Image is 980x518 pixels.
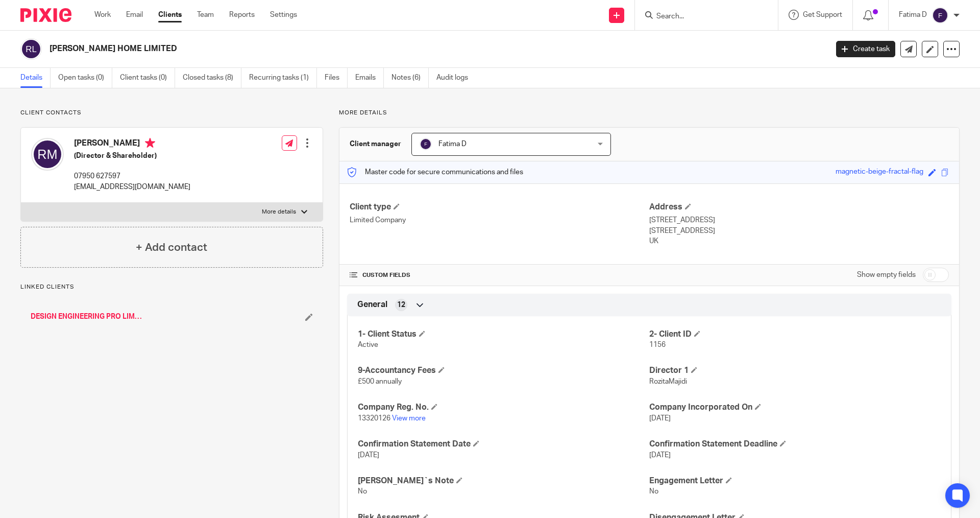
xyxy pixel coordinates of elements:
[857,270,916,280] label: Show empty fields
[932,7,948,23] img: svg%3E
[392,415,426,422] a: View more
[74,171,190,181] p: 07950 627597
[899,10,927,20] p: Fatima D
[339,109,960,117] p: More details
[74,138,190,151] h4: [PERSON_NAME]
[397,300,405,310] span: 12
[358,439,649,450] h4: Confirmation Statement Date
[355,68,384,88] a: Emails
[358,378,402,385] span: £500 annually
[347,167,523,177] p: Master code for secure communications and files
[358,488,367,495] span: No
[649,341,666,348] span: 1156
[350,139,401,149] h3: Client manager
[358,402,649,413] h4: Company Reg. No.
[649,415,671,422] span: [DATE]
[31,312,143,322] a: DESIGN ENGINEERING PRO LIMITED
[74,182,190,192] p: [EMAIL_ADDRESS][DOMAIN_NAME]
[31,138,64,171] img: svg%3E
[270,10,297,20] a: Settings
[649,452,671,459] span: [DATE]
[649,226,949,236] p: [STREET_ADDRESS]
[649,378,687,385] span: RozitaMajidi
[20,109,323,117] p: Client contacts
[94,10,111,20] a: Work
[649,215,949,225] p: [STREET_ADDRESS]
[358,415,390,422] span: 13320126
[655,12,747,21] input: Search
[649,365,941,376] h4: Director 1
[649,236,949,246] p: UK
[350,271,649,279] h4: CUSTOM FIELDS
[20,8,71,22] img: Pixie
[126,10,143,20] a: Email
[158,10,182,20] a: Clients
[649,329,941,340] h4: 2- Client ID
[649,476,941,486] h4: Engagement Letter
[262,208,296,216] p: More details
[229,10,255,20] a: Reports
[74,151,190,161] h5: (Director & Shareholder)
[358,329,649,340] h4: 1- Client Status
[20,283,323,291] p: Linked clients
[358,341,378,348] span: Active
[836,41,895,57] a: Create task
[649,202,949,213] h4: Address
[358,476,649,486] h4: [PERSON_NAME]`s Note
[357,299,387,310] span: General
[350,215,649,225] p: Limited Company
[197,10,214,20] a: Team
[358,452,379,459] span: [DATE]
[649,402,941,413] h4: Company Incorporated On
[358,365,649,376] h4: 9-Accountancy Fees
[20,38,42,60] img: svg%3E
[58,68,112,88] a: Open tasks (0)
[436,68,476,88] a: Audit logs
[420,138,432,150] img: svg%3E
[136,240,207,255] h4: + Add contact
[145,138,155,148] i: Primary
[836,167,923,178] div: magnetic-beige-fractal-flag
[20,68,51,88] a: Details
[649,439,941,450] h4: Confirmation Statement Deadline
[183,68,241,88] a: Closed tasks (8)
[649,488,658,495] span: No
[391,68,429,88] a: Notes (6)
[120,68,175,88] a: Client tasks (0)
[438,140,467,148] span: Fatima D
[350,202,649,213] h4: Client type
[249,68,317,88] a: Recurring tasks (1)
[325,68,348,88] a: Files
[50,43,667,54] h2: [PERSON_NAME] HOME LIMITED
[803,11,842,18] span: Get Support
